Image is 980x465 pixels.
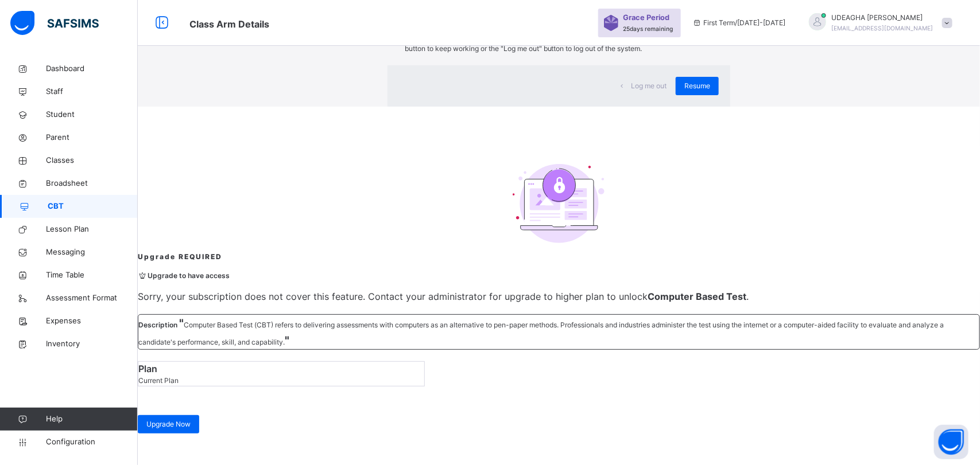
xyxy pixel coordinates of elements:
span: Staff [46,86,138,97]
div: UDEAGHAELIZABETH [797,13,958,33]
span: Computer Based Test (CBT) refers to delivering assessments with computers as an alternative to pe... [138,321,944,346]
span: 25 days remaining [623,25,673,32]
span: Student [46,109,138,120]
span: " [179,316,184,330]
span: Help [46,413,137,425]
b: Computer Based Test [648,291,746,302]
span: Dashboard [46,63,138,75]
span: Broadsheet [46,178,138,189]
span: Class Arm Details [189,18,269,30]
span: Messaging [46,247,138,258]
button: Open asap [934,425,969,459]
span: Upgrade Now [146,419,191,429]
span: Lesson Plan [46,224,138,235]
span: Upgrade REQUIRED [138,252,222,261]
span: Description [138,321,177,329]
span: Parent [46,132,138,143]
span: " [285,334,289,347]
span: Grace Period [623,12,669,23]
img: safsims [10,11,99,35]
span: session/term information [692,18,786,28]
span: Plan [138,363,157,374]
span: Assessment Format [46,292,138,304]
span: Expenses [46,315,138,327]
span: Upgrade to have access [138,271,230,280]
span: UDEAGHA [PERSON_NAME] [832,13,933,23]
span: Resume [684,81,710,91]
span: Classes [46,155,138,166]
span: Sorry, your subscription does not cover this feature. Contact your administrator for upgrade to h... [138,291,749,302]
span: Time Table [46,269,138,281]
span: Log me out [631,81,667,91]
span: Configuration [46,436,137,448]
span: Inventory [46,338,138,350]
img: upgrade.6110063f93bfcd33cea47338b18df3b1.svg [513,164,606,243]
span: [EMAIL_ADDRESS][DOMAIN_NAME] [832,25,933,32]
img: sticker-purple.71386a28dfed39d6af7621340158ba97.svg [604,15,618,31]
span: CBT [48,201,138,212]
span: Current Plan [138,376,179,385]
